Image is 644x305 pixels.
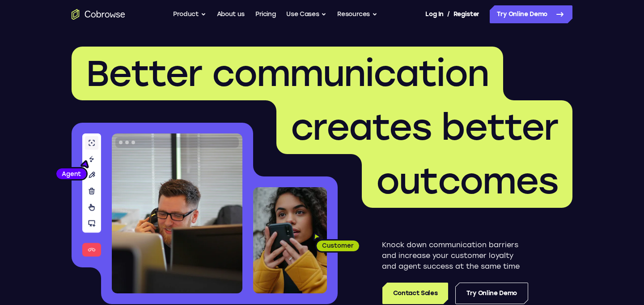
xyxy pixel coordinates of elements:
p: Knock down communication barriers and increase your customer loyalty and agent success at the sam... [382,240,528,272]
button: Product [173,5,206,23]
span: creates better [291,106,558,149]
span: outcomes [376,159,558,202]
span: / [447,9,450,20]
a: Register [453,5,479,23]
a: Try Online Demo [490,5,572,23]
a: Pricing [255,5,276,23]
img: A customer holding their phone [253,187,327,293]
a: Log In [425,5,443,23]
img: A customer support agent talking on the phone [112,133,242,293]
button: Use Cases [286,5,326,23]
button: Resources [337,5,377,23]
span: Better communication [86,52,489,95]
a: Try Online Demo [455,283,528,304]
a: Contact Sales [382,283,448,304]
a: Go to the home page [72,9,125,20]
a: About us [217,5,245,23]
